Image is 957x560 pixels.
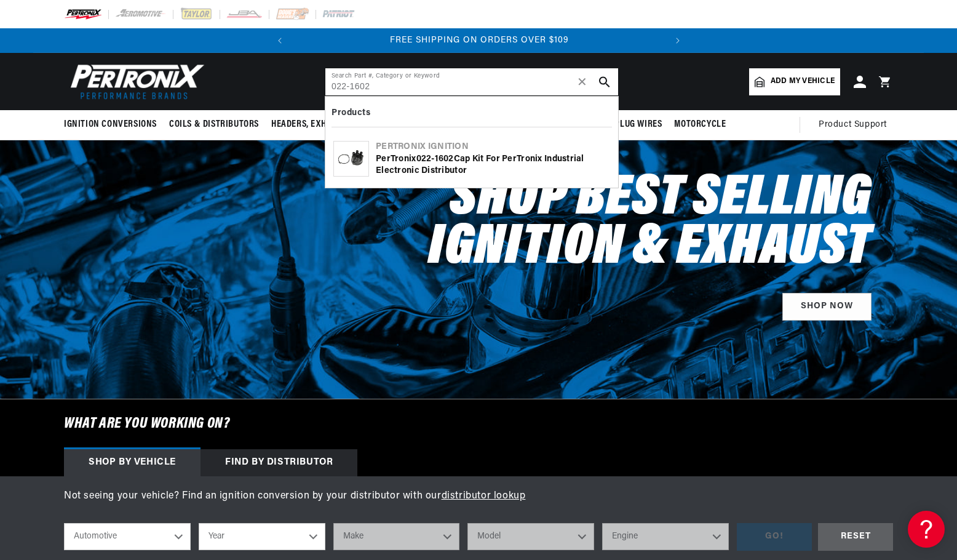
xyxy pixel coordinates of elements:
a: Add my vehicle [749,68,840,95]
div: Pertronix Ignition [376,141,610,153]
b: Products [332,108,370,118]
h6: What are you working on? [33,399,924,449]
img: Pertronix [64,60,205,103]
summary: Headers, Exhausts & Components [265,110,421,139]
select: Engine [602,523,729,550]
a: SHOP NOW [782,293,872,321]
summary: Product Support [819,110,893,140]
span: Motorcycle [674,118,726,131]
summary: Ignition Conversions [64,110,163,139]
summary: Motorcycle [668,110,732,139]
button: Translation missing: en.sections.announcements.next_announcement [665,28,690,53]
span: Spark Plug Wires [587,118,662,131]
select: Year [199,523,325,550]
span: Ignition Conversions [64,118,157,131]
h2: Shop Best Selling Ignition & Exhaust [346,175,872,273]
button: search button [591,68,618,95]
div: PerTronix - Cap Kit for PerTronix Industrial Electronic Distributor [376,153,610,177]
select: Make [333,523,460,550]
span: Add my vehicle [771,76,835,87]
summary: Coils & Distributors [163,110,265,139]
button: Translation missing: en.sections.announcements.previous_announcement [268,28,292,53]
div: Find by Distributor [201,449,357,476]
summary: Spark Plug Wires [581,110,669,139]
select: Model [467,523,594,550]
span: FREE SHIPPING ON ORDERS OVER $109 [390,36,569,45]
a: distributor lookup [442,491,526,501]
b: 022 [416,154,432,164]
p: Not seeing your vehicle? Find an ignition conversion by your distributor with our [64,489,893,505]
span: Headers, Exhausts & Components [271,118,415,131]
select: Ride Type [64,523,191,550]
div: Shop by vehicle [64,449,201,476]
slideshow-component: Translation missing: en.sections.announcements.announcement_bar [33,28,924,53]
span: Product Support [819,118,887,132]
img: PerTronix 022-1602 Cap Kit for PerTronix Industrial Electronic Distributor [334,142,368,176]
div: 2 of 2 [293,34,666,47]
div: Announcement [293,34,666,47]
div: RESET [818,523,893,551]
input: Search Part #, Category or Keyword [325,68,618,95]
b: 1602 [435,154,454,164]
span: Coils & Distributors [169,118,259,131]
